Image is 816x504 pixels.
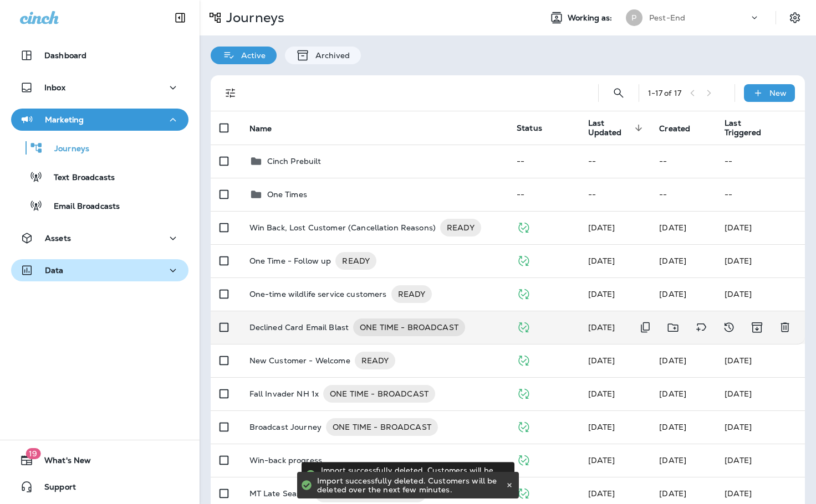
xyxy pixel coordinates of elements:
[588,389,615,399] span: Courtney Carace
[335,252,376,270] div: READY
[725,119,776,137] span: Last Triggered
[249,418,322,436] p: Broadcast Journey
[568,13,615,23] span: Working as:
[588,256,615,266] span: Frank Carreno
[634,316,656,339] button: Duplicate
[326,418,438,436] div: ONE TIME - BROADCAST
[517,255,531,265] span: Published
[249,124,287,133] span: Name
[11,109,188,131] button: Marketing
[222,9,284,26] p: Journeys
[321,462,500,487] div: Import successfully deleted. Customers will be deleted over the next few minutes.
[517,487,531,497] span: Published
[44,51,86,60] p: Dashboard
[716,244,805,277] td: [DATE]
[716,178,805,211] td: --
[249,385,319,403] p: Fall Invader NH 1x
[355,355,396,366] span: READY
[11,476,188,498] button: Support
[650,178,716,211] td: --
[579,178,651,211] td: --
[11,449,188,471] button: 19What's New
[716,444,805,477] td: [DATE]
[716,377,805,410] td: [DATE]
[33,482,76,496] span: Support
[659,422,686,432] span: Frank Carreno
[249,219,436,236] p: Win Back, Lost Customer (Cancellation Reasons)
[659,256,686,266] span: Frank Carreno
[659,455,686,465] span: Frank Carreno
[249,124,272,133] span: Name
[44,83,65,92] p: Inbox
[659,289,686,299] span: Courtney Carace
[588,322,615,332] span: Patrick Nicholson
[33,456,91,469] span: What's New
[785,8,805,28] button: Settings
[11,136,188,160] button: Journeys
[11,227,188,249] button: Assets
[323,388,435,399] span: ONE TIME - BROADCAST
[236,51,266,60] p: Active
[249,352,350,369] p: New Customer - Welcome
[588,289,615,299] span: Frank Carreno
[716,145,805,178] td: --
[769,89,787,97] p: New
[11,165,188,188] button: Text Broadcasts
[659,124,705,133] span: Created
[43,144,89,155] p: Journeys
[517,354,531,364] span: Published
[517,222,531,232] span: Published
[659,488,686,498] span: Courtney Carace
[517,288,531,298] span: Published
[746,316,768,339] button: Archive
[267,157,322,166] p: Cinch Prebuilt
[588,356,615,366] span: Courtney Carace
[45,115,84,124] p: Marketing
[391,285,432,303] div: READY
[267,190,307,199] p: One Times
[440,219,481,236] div: READY
[517,454,531,464] span: Published
[725,119,761,137] span: Last Triggered
[718,316,740,339] button: View Changelog
[659,356,686,366] span: Frank Carreno
[517,123,542,133] span: Status
[45,234,71,243] p: Assets
[659,389,686,399] span: Courtney Carace
[626,9,642,26] div: P
[662,316,685,339] button: Move to folder
[650,145,716,178] td: --
[25,448,40,459] span: 19
[588,455,615,465] span: Frank Carreno
[588,119,632,137] span: Last Updated
[579,145,651,178] td: --
[588,488,615,498] span: Courtney Carace
[355,352,396,369] div: READY
[517,388,531,398] span: Published
[508,178,579,211] td: --
[353,322,465,333] span: ONE TIME - BROADCAST
[588,422,615,432] span: Courtney Carace
[716,344,805,377] td: [DATE]
[45,266,64,275] p: Data
[608,82,630,104] button: Search Journeys
[517,421,531,431] span: Published
[249,485,310,502] p: MT Late Season
[649,13,685,22] p: Pest-End
[310,51,350,60] p: Archived
[43,173,115,183] p: Text Broadcasts
[716,277,805,311] td: [DATE]
[716,410,805,444] td: [DATE]
[11,44,188,66] button: Dashboard
[249,318,349,336] p: Declined Card Email Blast
[588,119,646,137] span: Last Updated
[659,223,686,233] span: Frank Carreno
[648,89,681,97] div: 1 - 17 of 17
[11,259,188,281] button: Data
[659,124,690,133] span: Created
[249,456,322,465] p: Win-back progress
[690,316,712,339] button: Add tags
[774,316,796,339] button: Delete
[11,76,188,99] button: Inbox
[11,194,188,217] button: Email Broadcasts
